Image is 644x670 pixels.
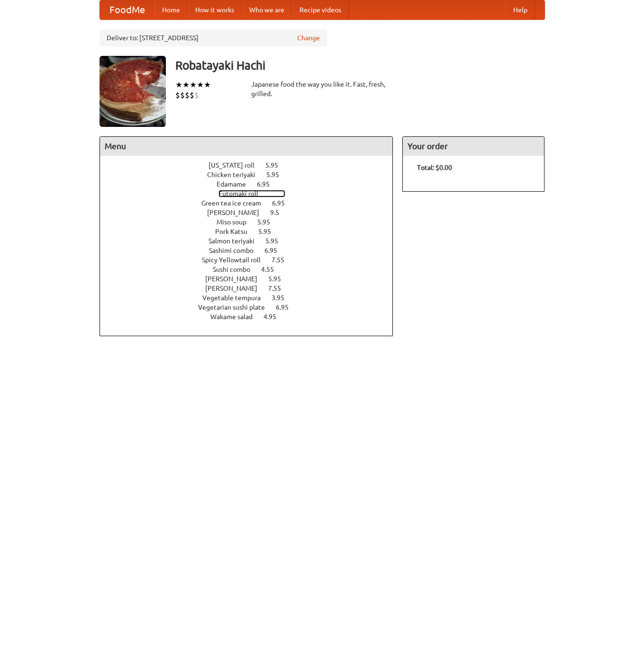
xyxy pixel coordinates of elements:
span: Vegetarian sushi plate [198,304,274,311]
span: [PERSON_NAME] [205,285,267,292]
span: 5.95 [266,171,289,179]
a: Who we are [242,0,292,19]
a: Home [154,0,188,19]
a: Edamame 6.95 [217,180,287,188]
li: ★ [204,80,211,90]
li: $ [190,90,194,100]
span: Vegetable tempura [202,294,270,302]
span: [PERSON_NAME] [205,275,267,283]
a: Green tea ice cream 6.95 [201,199,302,207]
div: Japanese food the way you like it. Fast, fresh, grilled. [251,80,393,98]
a: Sushi combo 4.55 [213,266,291,273]
a: Futomaki roll [218,190,285,197]
li: $ [185,90,190,100]
span: 5.95 [265,161,288,169]
span: 5.95 [257,218,280,226]
li: $ [175,90,180,100]
span: Green tea ice cream [201,199,271,207]
div: Deliver to: [STREET_ADDRESS] [100,29,327,46]
h4: Your order [403,137,544,156]
a: Pork Katsu 5.95 [215,228,289,235]
a: Miso soup 5.95 [217,218,288,226]
a: Vegetable tempura 3.95 [202,294,302,302]
span: [US_STATE] roll [209,161,264,169]
a: [US_STATE] roll 5.95 [209,161,296,169]
span: 6.95 [276,304,298,311]
span: 6.95 [257,180,279,188]
li: $ [194,90,199,100]
span: Salmon teriyaki [209,237,264,245]
a: Recipe videos [292,0,349,19]
span: Wakame salad [210,313,262,321]
span: 3.95 [272,294,294,302]
a: [PERSON_NAME] 9.5 [207,209,297,216]
li: ★ [190,80,197,90]
a: [PERSON_NAME] 7.55 [205,285,299,292]
span: Spicy Yellowtail roll [202,256,270,264]
span: Futomaki roll [218,190,268,197]
span: 5.95 [268,275,290,283]
span: Pork Katsu [215,228,257,235]
li: ★ [197,80,204,90]
li: $ [180,90,185,100]
img: angular.jpg [100,56,166,127]
a: Vegetarian sushi plate 6.95 [198,304,306,311]
a: [PERSON_NAME] 5.95 [205,275,299,283]
a: FoodMe [100,0,154,19]
span: [PERSON_NAME] [207,209,269,216]
a: Wakame salad 4.95 [210,313,294,321]
span: 4.55 [261,266,283,273]
a: Help [506,0,535,19]
span: Sushi combo [213,266,260,273]
a: Spicy Yellowtail roll 7.55 [202,256,302,264]
span: Sashimi combo [209,247,263,254]
span: 6.95 [264,247,287,254]
span: 7.55 [268,285,290,292]
li: ★ [182,80,190,90]
h4: Menu [100,137,393,156]
h3: Robatayaki Hachi [175,56,545,75]
li: ★ [175,80,182,90]
a: Sashimi combo 6.95 [209,247,295,254]
a: Chicken teriyaki 5.95 [207,171,297,179]
span: 9.5 [270,209,289,216]
a: How it works [188,0,242,19]
a: Change [297,33,320,43]
b: Total: $0.00 [417,164,452,171]
span: Miso soup [217,218,256,226]
a: Salmon teriyaki 5.95 [209,237,296,245]
span: Chicken teriyaki [207,171,265,179]
span: 4.95 [263,313,286,321]
span: Edamame [217,180,255,188]
span: 6.95 [272,199,294,207]
span: 5.95 [265,237,288,245]
span: 7.55 [272,256,294,264]
span: 5.95 [258,228,281,235]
